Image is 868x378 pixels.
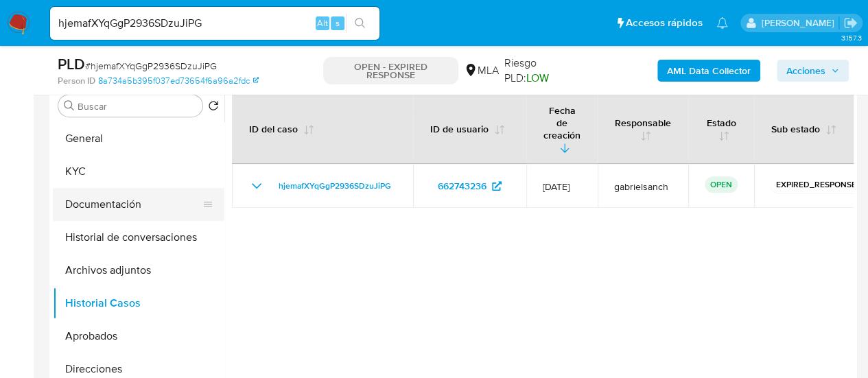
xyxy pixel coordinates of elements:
button: Documentación [53,188,213,221]
input: Buscar usuario o caso... [50,14,379,32]
span: Accesos rápidos [626,16,703,30]
span: 3.157.3 [841,32,861,43]
span: Acciones [786,60,825,82]
button: General [53,122,224,155]
a: Salir [843,16,858,30]
button: Archivos adjuntos [53,254,224,287]
a: 8a734a5b395f037ed73654f6a96a2fdc [98,75,259,87]
p: OPEN - EXPIRED RESPONSE [323,57,458,84]
button: AML Data Collector [657,60,760,82]
b: AML Data Collector [667,60,751,82]
b: Person ID [58,75,95,87]
input: Buscar [78,100,197,113]
span: # hjemafXYqGgP2936SDzuJiPG [85,59,217,73]
button: search-icon [346,14,374,33]
button: KYC [53,155,224,188]
span: Alt [317,16,328,29]
button: Volver al orden por defecto [208,100,219,115]
b: PLD [58,53,85,75]
span: s [336,16,340,29]
div: MLA [464,63,499,78]
button: Buscar [64,100,75,111]
span: LOW [526,70,549,86]
p: gabriela.sanchez@mercadolibre.com [761,16,838,29]
button: Aprobados [53,320,224,353]
button: Acciones [777,60,849,82]
span: Riesgo PLD: [504,56,583,85]
a: Notificaciones [716,17,728,29]
button: Historial Casos [53,287,224,320]
button: Historial de conversaciones [53,221,224,254]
